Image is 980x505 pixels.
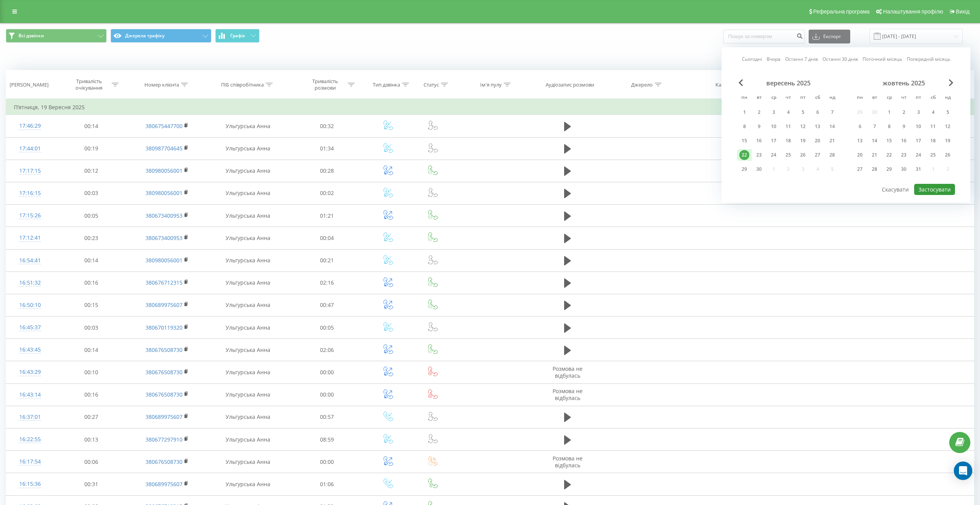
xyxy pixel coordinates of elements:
[882,163,896,175] div: ср 29 жовт 2025 р.
[739,164,749,174] div: 29
[146,368,183,376] a: 380676508730
[206,160,290,182] td: Ульгурська Анна
[146,324,183,331] a: 380670119320
[896,121,911,132] div: чт 9 жовт 2025 р.
[290,272,364,294] td: 02:16
[737,121,752,132] div: пн 8 вер 2025 р.
[206,473,290,495] td: Ульгурська Анна
[14,320,46,335] div: 16:45:37
[798,150,808,160] div: 26
[812,136,823,146] div: 20
[869,122,879,132] div: 7
[739,92,750,104] abbr: понеділок
[14,253,46,268] div: 16:54:41
[869,92,880,104] abbr: вівторок
[206,137,290,160] td: Ульгурська Анна
[54,428,129,451] td: 00:13
[206,317,290,339] td: Ульгурська Анна
[766,149,781,161] div: ср 24 вер 2025 р.
[913,150,923,160] div: 24
[146,436,183,443] a: 380677297910
[928,150,938,160] div: 25
[206,428,290,451] td: Ульгурська Анна
[812,150,823,160] div: 27
[215,29,260,43] button: Графік
[631,82,653,88] div: Джерело
[884,122,894,132] div: 8
[54,160,129,182] td: 00:12
[781,149,796,161] div: чт 25 вер 2025 р.
[913,122,923,132] div: 10
[54,272,129,294] td: 00:16
[54,383,129,406] td: 00:16
[206,339,290,361] td: Ульгурська Анна
[221,82,264,88] div: ПІБ співробітника
[798,122,808,132] div: 12
[867,149,882,161] div: вт 21 жовт 2025 р.
[739,150,749,160] div: 22
[943,122,953,132] div: 12
[146,189,183,197] a: 380980056001
[290,227,364,249] td: 00:04
[796,135,810,147] div: пт 19 вер 2025 р.
[739,122,749,132] div: 8
[754,150,764,160] div: 23
[290,249,364,272] td: 00:21
[206,383,290,406] td: Ульгурська Анна
[290,451,364,473] td: 00:00
[769,150,779,160] div: 24
[206,272,290,294] td: Ульгурська Анна
[913,164,923,174] div: 31
[798,107,808,117] div: 5
[14,208,46,223] div: 17:15:26
[206,205,290,227] td: Ульгурська Анна
[752,135,766,147] div: вт 16 вер 2025 р.
[899,164,909,174] div: 30
[825,149,839,161] div: нд 28 вер 2025 р.
[853,135,867,147] div: пн 13 жовт 2025 р.
[911,121,926,132] div: пт 10 жовт 2025 р.
[737,79,839,87] div: вересень 2025
[898,92,910,104] abbr: четвер
[884,150,894,160] div: 22
[911,163,926,175] div: пт 31 жовт 2025 р.
[928,136,938,146] div: 18
[146,279,183,286] a: 380676712315
[899,107,909,117] div: 2
[812,92,823,104] abbr: субота
[913,136,923,146] div: 17
[14,432,46,447] div: 16:22:55
[14,454,46,469] div: 16:17:54
[769,122,779,132] div: 10
[913,92,924,104] abbr: п’ятниця
[144,82,179,88] div: Номер клієнта
[940,107,955,118] div: нд 5 жовт 2025 р.
[305,78,346,91] div: Тривалість розмови
[290,317,364,339] td: 00:05
[146,212,183,219] a: 380673400953
[766,107,781,118] div: ср 3 вер 2025 р.
[810,149,825,161] div: сб 27 вер 2025 р.
[146,413,183,420] a: 380689975607
[797,92,809,104] abbr: п’ятниця
[810,121,825,132] div: сб 13 вер 2025 р.
[911,149,926,161] div: пт 24 жовт 2025 р.
[54,115,129,137] td: 00:14
[882,149,896,161] div: ср 22 жовт 2025 р.
[146,145,183,152] a: 380987704645
[206,249,290,272] td: Ульгурська Анна
[783,122,793,132] div: 11
[940,135,955,147] div: нд 19 жовт 2025 р.
[54,317,129,339] td: 00:03
[737,149,752,161] div: пн 22 вер 2025 р.
[742,55,762,63] a: Сьогодні
[796,149,810,161] div: пт 26 вер 2025 р.
[855,122,865,132] div: 6
[878,184,913,195] button: Скасувати
[809,30,850,43] button: Експорт
[863,55,902,63] a: Поточний місяць
[6,100,974,115] td: П’ятниця, 19 Вересня 2025
[827,136,837,146] div: 21
[766,121,781,132] div: ср 10 вер 2025 р.
[14,477,46,492] div: 16:15:36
